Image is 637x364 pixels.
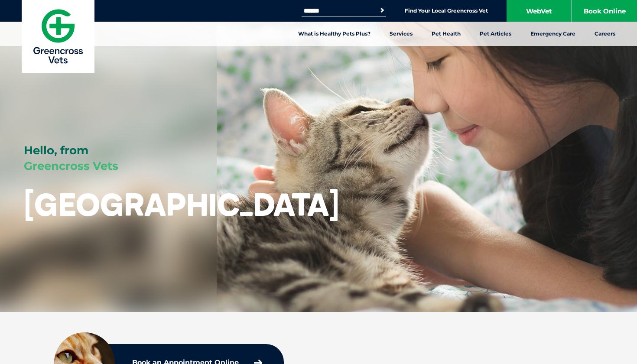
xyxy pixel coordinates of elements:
[585,22,625,46] a: Careers
[24,159,118,173] span: Greencross Vets
[378,6,387,15] button: Search
[24,187,339,221] h1: [GEOGRAPHIC_DATA]
[470,22,521,46] a: Pet Articles
[521,22,585,46] a: Emergency Care
[380,22,422,46] a: Services
[405,7,488,14] a: Find Your Local Greencross Vet
[289,22,380,46] a: What is Healthy Pets Plus?
[24,143,88,157] span: Hello, from
[422,22,470,46] a: Pet Health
